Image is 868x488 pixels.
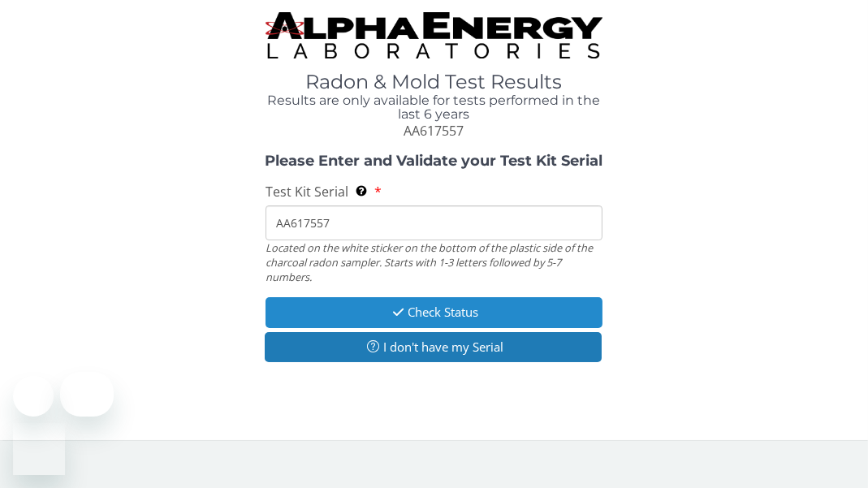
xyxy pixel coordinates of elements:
span: AA617557 [404,122,464,140]
span: Test Kit Serial [266,183,348,201]
h1: Radon & Mold Test Results [266,71,603,93]
div: Located on the white sticker on the bottom of the plastic side of the charcoal radon sampler. Sta... [266,240,603,285]
iframe: Message from company [60,372,114,417]
button: Check Status [266,297,603,327]
img: TightCrop.jpg [266,12,603,58]
strong: Please Enter and Validate your Test Kit Serial [265,152,602,170]
h4: Results are only available for tests performed in the last 6 years [266,93,603,122]
iframe: Button to launch messaging window [13,423,65,475]
iframe: Close message [13,376,54,417]
button: I don't have my Serial [265,332,602,362]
